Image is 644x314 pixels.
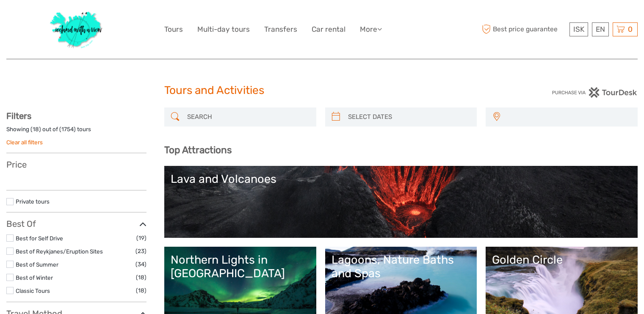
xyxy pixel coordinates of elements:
[135,259,146,269] span: (34)
[6,219,146,229] h3: Best Of
[164,144,232,156] b: Top Attractions
[264,23,297,36] a: Transfers
[492,253,631,267] div: Golden Circle
[312,23,345,36] a: Car rental
[136,286,146,295] span: (18)
[184,110,312,124] input: SEARCH
[6,111,31,121] strong: Filters
[332,253,471,281] div: Lagoons, Nature Baths and Spas
[171,253,310,281] div: Northern Lights in [GEOGRAPHIC_DATA]
[16,248,103,255] a: Best of Reykjanes/Eruption Sites
[46,6,108,52] img: 1077-ca632067-b948-436b-9c7a-efe9894e108b_logo_big.jpg
[6,125,146,138] div: Showing ( ) out of ( ) tours
[16,198,50,205] a: Private tours
[480,22,567,36] span: Best price guarantee
[6,160,146,170] h3: Price
[33,125,39,133] label: 18
[61,125,74,133] label: 1754
[332,253,471,312] a: Lagoons, Nature Baths and Spas
[171,172,631,231] a: Lava and Volcanoes
[136,233,146,243] span: (19)
[136,273,146,282] span: (18)
[492,253,631,312] a: Golden Circle
[345,110,473,124] input: SELECT DATES
[573,25,584,33] span: ISK
[16,261,58,268] a: Best of Summer
[16,235,63,242] a: Best for Self Drive
[171,172,631,186] div: Lava and Volcanoes
[627,25,634,33] span: 0
[164,23,183,36] a: Tours
[164,84,480,97] h1: Tours and Activities
[592,22,609,36] div: EN
[6,139,43,146] a: Clear all filters
[360,23,382,36] a: More
[197,23,250,36] a: Multi-day tours
[135,246,146,256] span: (23)
[171,253,310,312] a: Northern Lights in [GEOGRAPHIC_DATA]
[16,287,50,294] a: Classic Tours
[16,274,53,281] a: Best of Winter
[552,87,638,98] img: PurchaseViaTourDesk.png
